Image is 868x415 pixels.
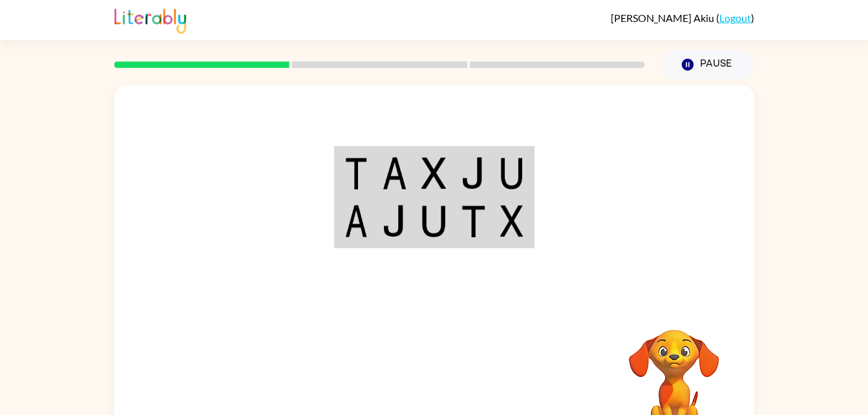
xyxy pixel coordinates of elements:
[500,157,524,189] img: u
[421,205,446,237] img: u
[421,157,446,189] img: x
[382,205,407,237] img: j
[114,5,186,34] img: Literably
[344,205,368,237] img: a
[461,157,485,189] img: j
[500,205,524,237] img: x
[344,157,368,189] img: t
[719,12,751,24] a: Logout
[461,205,485,237] img: t
[611,12,754,24] div: ( )
[611,12,716,24] span: [PERSON_NAME] Akiu
[382,157,407,189] img: a
[661,50,754,80] button: Pause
